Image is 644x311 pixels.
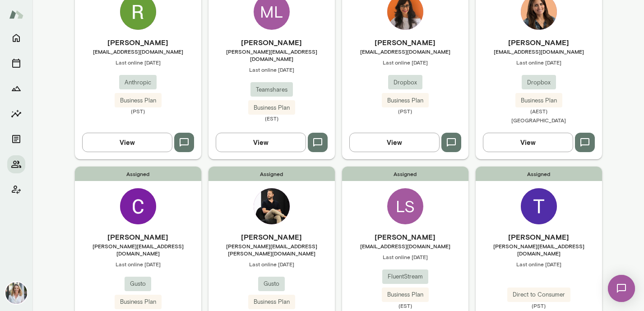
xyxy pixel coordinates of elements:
[515,96,562,105] span: Business Plan
[476,242,602,257] span: [PERSON_NAME][EMAIL_ADDRESS][DOMAIN_NAME]
[342,302,468,309] span: (EST)
[250,85,293,94] span: Teamshares
[342,37,468,48] h6: [PERSON_NAME]
[254,188,290,224] img: David De Rosa
[7,155,25,173] button: Members
[208,260,335,268] span: Last online [DATE]
[82,133,172,152] button: View
[476,260,602,268] span: Last online [DATE]
[5,282,27,304] img: Jennifer Palazzo
[125,279,151,288] span: Gusto
[507,290,570,299] span: Direct to Consumer
[349,133,440,152] button: View
[248,103,295,112] span: Business Plan
[7,130,25,148] button: Documents
[9,6,23,23] img: Mento
[476,107,602,115] span: (AEST)
[75,59,201,66] span: Last online [DATE]
[208,48,335,62] span: [PERSON_NAME][EMAIL_ADDRESS][DOMAIN_NAME]
[511,117,566,123] span: [GEOGRAPHIC_DATA]
[342,167,468,181] span: Assigned
[476,59,602,66] span: Last online [DATE]
[7,54,25,72] button: Sessions
[208,66,335,73] span: Last online [DATE]
[208,115,335,122] span: (EST)
[115,297,162,306] span: Business Plan
[208,242,335,257] span: [PERSON_NAME][EMAIL_ADDRESS][PERSON_NAME][DOMAIN_NAME]
[75,260,201,268] span: Last online [DATE]
[476,302,602,309] span: (PST)
[382,272,428,281] span: FluentStream
[208,232,335,242] h6: [PERSON_NAME]
[75,242,201,257] span: [PERSON_NAME][EMAIL_ADDRESS][DOMAIN_NAME]
[75,107,201,115] span: (PST)
[382,290,429,299] span: Business Plan
[7,29,25,47] button: Home
[388,78,422,87] span: Dropbox
[342,253,468,260] span: Last online [DATE]
[476,37,602,48] h6: [PERSON_NAME]
[342,232,468,242] h6: [PERSON_NAME]
[7,79,25,97] button: Growth Plan
[75,48,201,55] span: [EMAIL_ADDRESS][DOMAIN_NAME]
[208,167,335,181] span: Assigned
[216,133,306,152] button: View
[387,188,423,224] div: LS
[522,78,556,87] span: Dropbox
[75,167,201,181] span: Assigned
[342,107,468,115] span: (PST)
[521,188,557,224] img: Taylor Wong
[476,167,602,181] span: Assigned
[258,279,285,288] span: Gusto
[75,232,201,242] h6: [PERSON_NAME]
[208,37,335,48] h6: [PERSON_NAME]
[75,37,201,48] h6: [PERSON_NAME]
[476,48,602,55] span: [EMAIL_ADDRESS][DOMAIN_NAME]
[342,242,468,250] span: [EMAIL_ADDRESS][DOMAIN_NAME]
[382,96,429,105] span: Business Plan
[342,59,468,66] span: Last online [DATE]
[7,105,25,123] button: Insights
[483,133,573,152] button: View
[7,181,25,199] button: Client app
[119,78,157,87] span: Anthropic
[120,188,156,224] img: Cynthia Garda
[476,232,602,242] h6: [PERSON_NAME]
[115,96,162,105] span: Business Plan
[342,48,468,55] span: [EMAIL_ADDRESS][DOMAIN_NAME]
[248,297,295,306] span: Business Plan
